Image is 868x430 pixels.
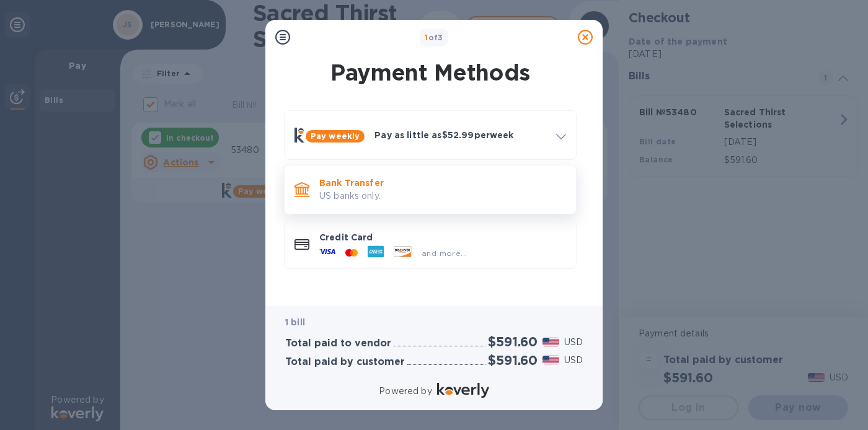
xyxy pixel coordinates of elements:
[437,383,489,398] img: Logo
[285,338,391,349] h3: Total paid to vendor
[319,231,566,244] p: Credit Card
[542,338,559,346] img: USD
[311,131,360,141] b: Pay weekly
[488,334,538,349] h2: $591.60
[564,336,583,349] p: USD
[488,353,538,368] h2: $591.60
[374,129,546,141] p: Pay as little as $52.99 per week
[425,33,428,42] span: 1
[285,356,405,368] h3: Total paid by customer
[285,317,305,327] b: 1 bill
[564,354,583,367] p: USD
[542,356,559,364] img: USD
[281,59,579,86] h1: Payment Methods
[319,190,566,203] p: US banks only.
[422,248,467,258] span: and more...
[379,385,432,398] p: Powered by
[425,33,443,42] b: of 3
[319,177,566,189] p: Bank Transfer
